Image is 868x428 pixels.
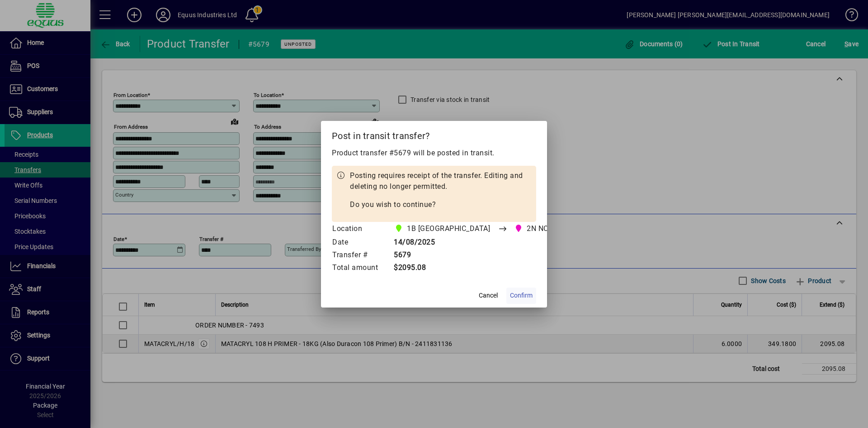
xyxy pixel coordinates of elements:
[321,121,547,147] h2: Post in transit transfer?
[387,236,594,249] td: 14/08/2025
[332,148,536,159] p: Product transfer #5679 will be posted in transit.
[387,262,594,274] td: $2095.08
[479,291,498,300] span: Cancel
[332,236,387,249] td: Date
[506,288,536,304] button: Confirm
[407,223,490,234] span: 1B [GEOGRAPHIC_DATA]
[474,288,503,304] button: Cancel
[512,222,581,235] span: 2N NORTHERN
[510,291,533,300] span: Confirm
[527,223,577,234] span: 2N NORTHERN
[332,249,387,262] td: Transfer #
[392,222,494,235] span: 1B BLENHEIM
[350,199,532,210] p: Do you wish to continue?
[350,170,532,192] p: Posting requires receipt of the transfer. Editing and deleting no longer permitted.
[332,262,387,274] td: Total amount
[387,249,594,262] td: 5679
[332,222,387,236] td: Location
